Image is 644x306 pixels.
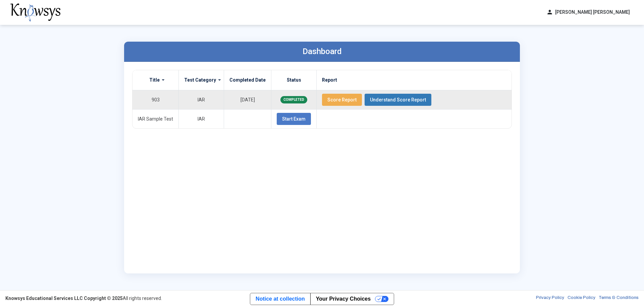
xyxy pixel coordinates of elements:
[599,295,639,302] a: Terms & Conditions
[310,293,394,305] button: Your Privacy Choices
[568,295,595,302] a: Cookie Policy
[132,90,179,109] td: 903
[132,109,179,128] td: IAR Sample Test
[271,70,317,90] th: Status
[224,90,271,109] td: [DATE]
[370,97,426,102] span: Understand Score Report
[542,7,634,18] button: person[PERSON_NAME] [PERSON_NAME]
[250,293,310,305] a: Notice at collection
[10,3,60,21] img: knowsys-logo.png
[546,9,553,16] span: person
[229,77,266,83] label: Completed Date
[327,97,357,102] span: Score Report
[184,77,216,83] label: Test Category
[303,47,342,56] label: Dashboard
[280,96,307,103] span: COMPLETED
[5,295,162,302] div: All rights reserved.
[5,296,123,301] strong: Knowsys Educational Services LLC Copyright © 2025
[536,295,564,302] a: Privacy Policy
[277,113,311,125] button: Start Exam
[149,77,160,83] label: Title
[365,94,431,106] button: Understand Score Report
[322,94,362,106] button: Score Report
[317,70,512,90] th: Report
[179,90,224,109] td: IAR
[282,116,306,122] span: Start Exam
[179,109,224,128] td: IAR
